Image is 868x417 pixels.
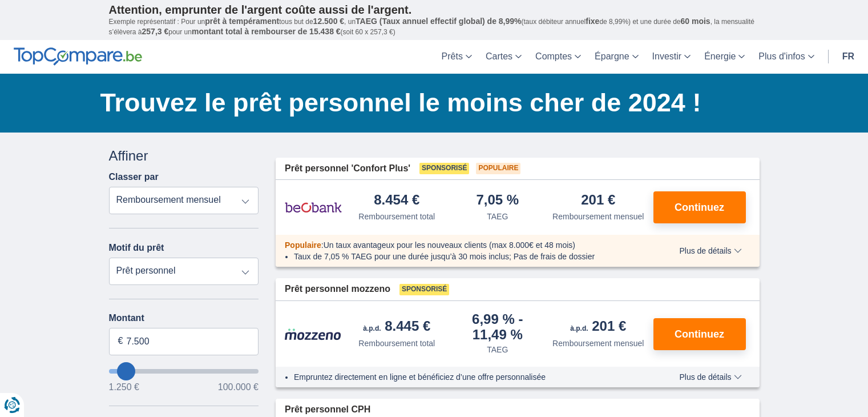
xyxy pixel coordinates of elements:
a: Comptes [528,40,588,74]
li: Taux de 7,05 % TAEG pour une durée jusqu’à 30 mois inclus; Pas de frais de dossier [294,251,646,262]
span: Plus de détails [679,373,741,381]
button: Continuez [653,318,746,350]
label: Montant [109,313,259,323]
div: 201 € [581,193,615,209]
span: 257,3 € [142,27,169,36]
div: TAEG [487,344,508,355]
div: Remboursement mensuel [552,211,644,222]
span: 12.500 € [313,17,345,26]
img: pret personnel Mozzeno [285,328,342,340]
div: 8.454 € [374,193,419,209]
span: TAEG (Taux annuel effectif global) de 8,99% [356,17,521,26]
div: 6,99 % [452,312,544,342]
span: fixe [586,17,599,26]
span: € [118,335,123,348]
button: Continuez [653,191,746,223]
span: Prêt personnel CPH [285,403,370,416]
span: Prêt personnel 'Confort Plus' [285,162,410,175]
h1: Trouvez le prêt personnel le moins cher de 2024 ! [100,85,760,121]
span: Continuez [675,329,724,339]
img: pret personnel Beobank [285,193,342,222]
div: 201 € [570,319,626,335]
div: Affiner [109,146,259,166]
a: Investir [645,40,698,74]
label: Classer par [109,172,159,182]
span: 1.250 € [109,383,139,392]
p: Attention, emprunter de l'argent coûte aussi de l'argent. [109,3,760,17]
span: Plus de détails [679,247,741,255]
p: Exemple représentatif : Pour un tous but de , un (taux débiteur annuel de 8,99%) et une durée de ... [109,17,760,37]
a: Prêts [435,40,479,74]
input: wantToBorrow [109,369,259,374]
li: Empruntez directement en ligne et bénéficiez d’une offre personnalisée [294,371,646,383]
span: Continuez [675,202,724,212]
span: Prêt personnel mozzeno [285,283,390,296]
button: Plus de détails [671,372,750,382]
span: Populaire [476,163,520,174]
span: Un taux avantageux pour les nouveaux clients (max 8.000€ et 48 mois) [324,240,575,250]
span: Sponsorisé [399,284,449,295]
span: Sponsorisé [419,163,469,174]
span: prêt à tempérament [205,17,279,26]
span: montant total à rembourser de 15.438 € [192,27,341,36]
div: : [276,239,655,251]
a: fr [835,40,861,74]
div: 8.445 € [363,319,430,335]
div: Remboursement total [358,211,435,222]
div: TAEG [487,211,508,222]
img: TopCompare [14,47,142,66]
button: Plus de détails [671,246,750,255]
a: Plus d'infos [752,40,821,74]
span: 60 mois [681,17,710,26]
div: 7,05 % [476,193,519,209]
a: Épargne [588,40,645,74]
a: Cartes [479,40,528,74]
div: Remboursement mensuel [552,338,644,349]
span: Populaire [285,240,321,250]
div: Remboursement total [358,338,435,349]
a: Énergie [697,40,752,74]
span: 100.000 € [218,383,259,392]
label: Motif du prêt [109,243,164,253]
